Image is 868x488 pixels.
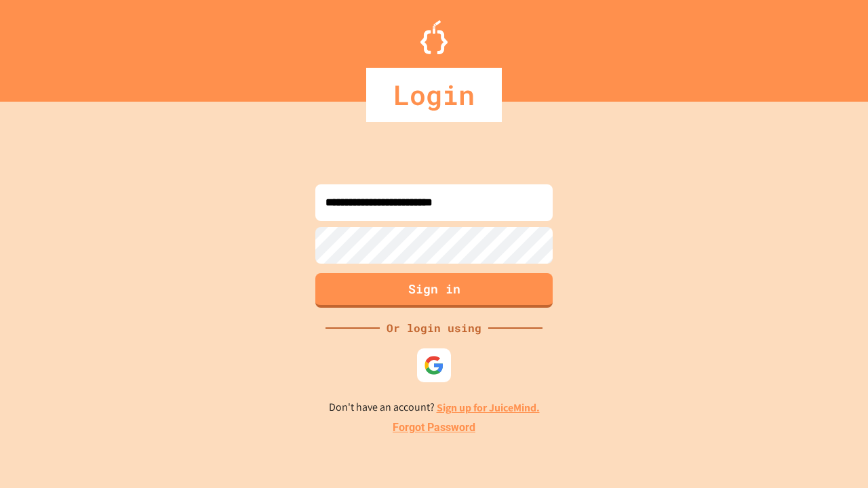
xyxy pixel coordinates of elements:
img: Logo.svg [420,20,448,54]
a: Sign up for JuiceMind. [437,401,540,415]
a: Forgot Password [393,420,475,436]
p: Don't have an account? [329,399,540,416]
div: Or login using [380,320,488,336]
div: Login [366,68,502,122]
button: Sign in [315,273,553,308]
img: google-icon.svg [424,355,444,375]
